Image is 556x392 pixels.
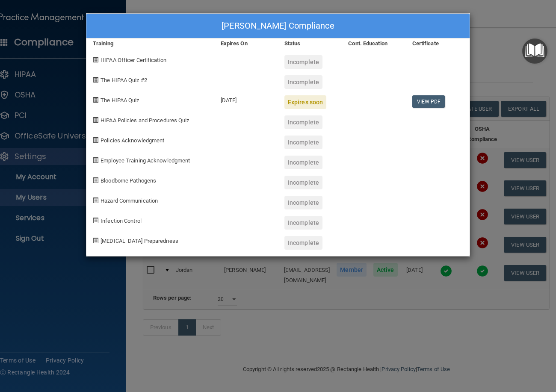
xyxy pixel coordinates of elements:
div: Incomplete [284,75,322,89]
span: HIPAA Officer Certification [101,57,166,63]
div: Incomplete [284,156,322,169]
span: Hazard Communication [101,197,158,204]
div: Incomplete [284,55,322,69]
span: Bloodborne Pathogens [101,177,156,184]
span: Policies Acknowledgment [101,137,164,144]
div: Incomplete [284,236,322,250]
a: View PDF [412,95,445,108]
div: [DATE] [214,89,278,109]
span: The HIPAA Quiz [101,97,139,103]
span: [MEDICAL_DATA] Preparedness [101,238,178,244]
div: Status [278,38,342,49]
div: Incomplete [284,115,322,129]
span: HIPAA Policies and Procedures Quiz [101,117,189,124]
div: Incomplete [284,196,322,209]
div: Certificate [406,38,470,49]
span: Employee Training Acknowledgment [101,157,190,164]
div: Expires soon [284,95,326,109]
div: Cont. Education [342,38,405,49]
div: Incomplete [284,216,322,230]
div: [PERSON_NAME] Compliance [86,14,470,38]
div: Training [86,38,214,49]
div: Expires On [214,38,278,49]
span: Infection Control [101,218,142,224]
div: Incomplete [284,136,322,149]
button: Open Resource Center [522,38,547,64]
div: Incomplete [284,176,322,189]
span: The HIPAA Quiz #2 [101,77,147,83]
